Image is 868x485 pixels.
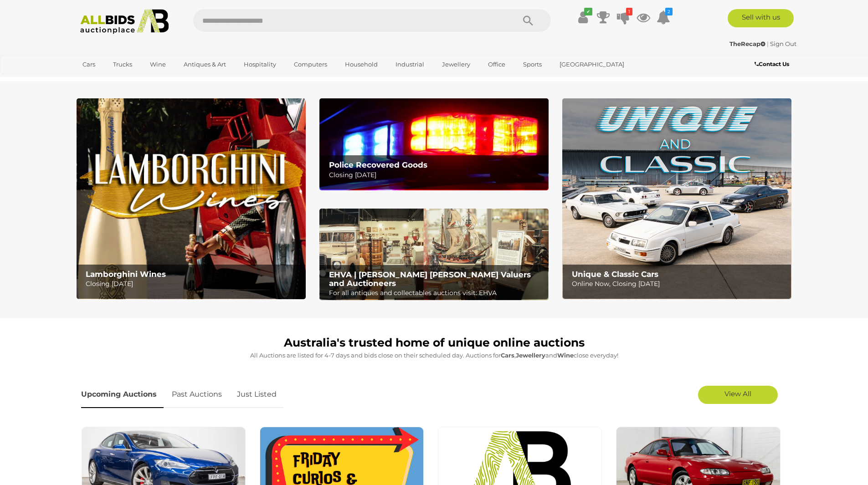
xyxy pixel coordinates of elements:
[390,57,430,72] a: Industrial
[616,9,630,26] a: 1
[516,352,545,359] strong: Jewellery
[77,98,306,299] a: Lamborghini Wines Lamborghini Wines Closing [DATE]
[576,9,590,26] a: ✔
[572,270,658,279] b: Unique & Classic Cars
[562,98,791,299] img: Unique & Classic Cars
[319,209,549,301] a: EHVA | Evans Hastings Valuers and Auctioneers EHVA | [PERSON_NAME] [PERSON_NAME] Valuers and Auct...
[755,61,789,67] b: Contact Us
[557,352,574,359] strong: Wine
[77,57,101,72] a: Cars
[77,98,306,299] img: Lamborghini Wines
[572,278,786,290] p: Online Now, Closing [DATE]
[329,169,544,181] p: Closing [DATE]
[75,9,174,34] img: Allbids.com.au
[698,386,778,404] a: View All
[81,350,787,361] p: All Auctions are listed for 4-7 days and bids close on their scheduled day. Auctions for , and cl...
[626,8,632,15] i: 1
[329,160,427,169] b: Police Recovered Goods
[329,287,544,299] p: For all antiques and collectables auctions visit: EHVA
[339,57,384,72] a: Household
[81,337,787,349] h1: Australia's trusted home of unique online auctions
[178,57,232,72] a: Antiques & Art
[729,40,767,47] a: TheRecap
[144,57,172,72] a: Wine
[319,98,549,190] a: Police Recovered Goods Police Recovered Goods Closing [DATE]
[657,9,670,26] a: 2
[230,381,283,408] a: Just Listed
[767,40,769,47] span: |
[319,209,549,301] img: EHVA | Evans Hastings Valuers and Auctioneers
[482,57,511,72] a: Office
[107,57,138,72] a: Trucks
[86,278,300,290] p: Closing [DATE]
[501,352,514,359] strong: Cars
[165,381,229,408] a: Past Auctions
[755,59,791,69] a: Contact Us
[86,270,166,279] b: Lamborghini Wines
[288,57,333,72] a: Computers
[728,9,794,27] a: Sell with us
[770,40,796,47] a: Sign Out
[729,40,765,47] strong: TheRecap
[665,8,673,15] i: 2
[319,98,549,190] img: Police Recovered Goods
[584,8,592,15] i: ✔
[517,57,548,72] a: Sports
[554,57,630,72] a: [GEOGRAPHIC_DATA]
[329,270,531,288] b: EHVA | [PERSON_NAME] [PERSON_NAME] Valuers and Auctioneers
[724,389,751,398] span: View All
[505,9,551,32] button: Search
[238,57,282,72] a: Hospitality
[562,98,791,299] a: Unique & Classic Cars Unique & Classic Cars Online Now, Closing [DATE]
[436,57,476,72] a: Jewellery
[81,381,164,408] a: Upcoming Auctions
